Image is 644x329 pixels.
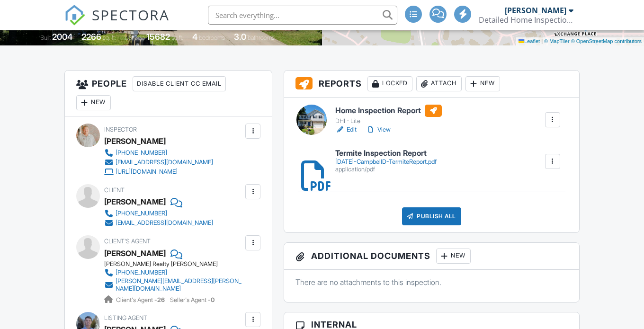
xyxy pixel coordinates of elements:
[104,268,243,277] a: [PHONE_NUMBER]
[465,76,500,91] div: New
[519,38,540,44] a: Leaflet
[116,168,178,176] div: [URL][DOMAIN_NAME]
[116,277,243,293] div: [PERSON_NAME][EMAIL_ADDRESS][PERSON_NAME][DOMAIN_NAME]
[40,34,51,41] span: Built
[104,277,243,293] a: [PERSON_NAME][EMAIL_ADDRESS][PERSON_NAME][DOMAIN_NAME]
[284,243,579,270] h3: Additional Documents
[81,32,101,42] div: 2266
[335,149,437,158] h6: Termite Inspection Report
[103,34,116,41] span: sq. ft.
[116,210,167,217] div: [PHONE_NUMBER]
[104,148,213,158] a: [PHONE_NUMBER]
[234,32,246,42] div: 3.0
[104,260,250,268] div: [PERSON_NAME] Realty [PERSON_NAME]
[92,5,170,25] span: SPECTORA
[248,34,275,41] span: bathrooms
[104,218,213,228] a: [EMAIL_ADDRESS][DOMAIN_NAME]
[436,249,471,264] div: New
[335,158,437,166] div: [DATE]-CampbellD-TermiteReport.pdf
[104,187,125,194] span: Client
[125,34,145,41] span: Lot Size
[505,6,566,15] div: [PERSON_NAME]
[402,207,461,225] div: Publish All
[104,314,147,321] span: Listing Agent
[64,13,170,33] a: SPECTORA
[116,269,167,276] div: [PHONE_NUMBER]
[170,296,215,303] span: Seller's Agent -
[366,125,391,134] a: View
[104,158,213,167] a: [EMAIL_ADDRESS][DOMAIN_NAME]
[416,76,462,91] div: Attach
[104,167,213,177] a: [URL][DOMAIN_NAME]
[104,195,166,209] div: [PERSON_NAME]
[295,277,568,287] p: There are no attachments to this inspection.
[544,38,570,44] a: © MapTiler
[192,32,197,42] div: 4
[76,95,111,110] div: New
[133,76,226,91] div: Disable Client CC Email
[211,296,215,303] strong: 0
[116,149,167,157] div: [PHONE_NUMBER]
[335,149,437,173] a: Termite Inspection Report [DATE]-CampbellD-TermiteReport.pdf application/pdf
[104,238,151,245] span: Client's Agent
[335,105,442,117] h6: Home Inspection Report
[335,125,357,134] a: Edit
[335,166,437,173] div: application/pdf
[157,296,165,303] strong: 26
[284,71,579,98] h3: Reports
[104,246,166,260] a: [PERSON_NAME]
[116,296,166,303] span: Client's Agent -
[146,32,170,42] div: 15682
[52,32,72,42] div: 2004
[335,117,442,125] div: DHI - Lite
[171,34,183,41] span: sq.ft.
[199,34,225,41] span: bedrooms
[104,134,166,148] div: [PERSON_NAME]
[104,126,137,133] span: Inspector
[208,6,397,25] input: Search everything...
[571,38,642,44] a: © OpenStreetMap contributors
[367,76,412,91] div: Locked
[65,71,272,116] h3: People
[541,38,543,44] span: |
[64,5,85,26] img: The Best Home Inspection Software - Spectora
[104,209,213,218] a: [PHONE_NUMBER]
[479,15,573,25] div: Detailed Home Inspections Inc.
[335,105,442,125] a: Home Inspection Report DHI - Lite
[116,219,213,227] div: [EMAIL_ADDRESS][DOMAIN_NAME]
[116,159,213,166] div: [EMAIL_ADDRESS][DOMAIN_NAME]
